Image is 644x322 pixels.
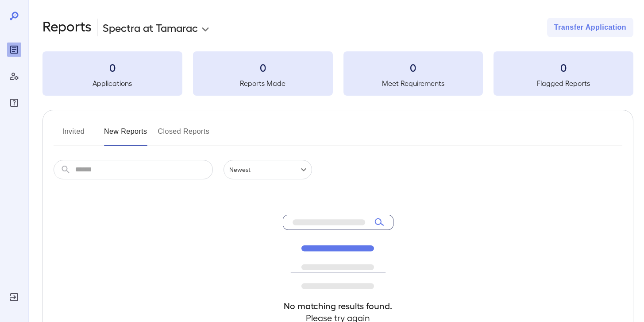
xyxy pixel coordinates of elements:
h4: No matching results found. [283,300,393,312]
h3: 0 [42,60,182,74]
h3: 0 [193,60,333,74]
h5: Meet Requirements [343,78,483,89]
h5: Flagged Reports [494,78,633,89]
div: FAQ [7,96,21,110]
div: Manage Users [7,69,21,83]
h3: 0 [494,60,633,74]
button: Transfer Application [547,18,633,37]
h3: 0 [343,60,483,74]
div: Reports [7,43,21,57]
div: Log Out [7,290,21,304]
button: New Reports [104,124,147,146]
p: Spectra at Tamarac [103,20,198,35]
summary: 0Applications0Reports Made0Meet Requirements0Flagged Reports [42,51,633,96]
h2: Reports [42,18,92,37]
h5: Reports Made [193,78,333,89]
div: Newest [224,160,312,179]
h5: Applications [42,78,182,89]
button: Invited [54,124,93,146]
button: Closed Reports [158,124,210,146]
